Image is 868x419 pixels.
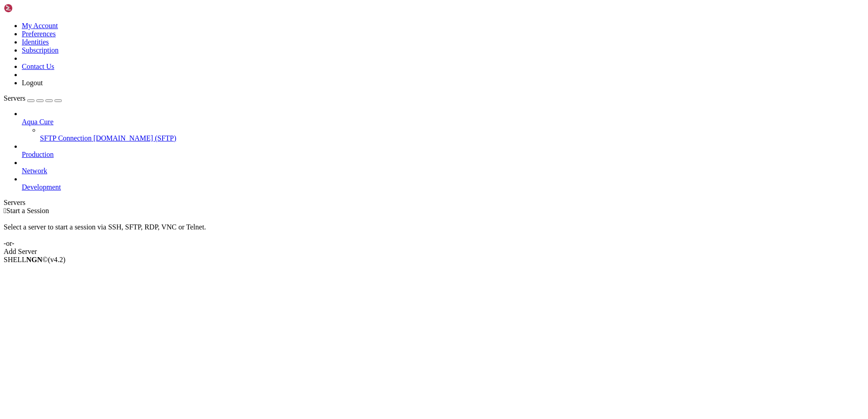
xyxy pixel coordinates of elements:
li: SFTP Connection [DOMAIN_NAME] (SFTP) [40,126,864,142]
a: Subscription [22,46,59,54]
a: Identities [22,38,49,46]
span: Aqua Cure [22,118,54,126]
span: Servers [4,94,25,102]
div: Add Server [4,248,864,256]
b: NGN [26,256,43,263]
span: Start a Session [6,207,49,214]
img: Shellngn [4,4,56,13]
a: Development [22,183,864,191]
span: Production [22,151,54,158]
span: Development [22,183,61,191]
li: Development [22,175,864,191]
a: My Account [22,22,58,29]
a: Production [22,151,864,159]
a: Contact Us [22,63,54,70]
span: SHELL © [4,256,65,263]
li: Production [22,142,864,159]
a: Logout [22,79,43,87]
li: Network [22,159,864,175]
span: [DOMAIN_NAME] (SFTP) [94,134,177,142]
div: Servers [4,199,864,207]
span: 4.2.0 [48,256,66,263]
div: Select a server to start a session via SSH, SFTP, RDP, VNC or Telnet. -or- [4,215,864,248]
a: Aqua Cure [22,118,864,126]
a: Servers [4,94,62,102]
li: Aqua Cure [22,110,864,142]
a: Network [22,167,864,175]
span: SFTP Connection [40,134,92,142]
a: SFTP Connection [DOMAIN_NAME] (SFTP) [40,134,864,142]
a: Preferences [22,30,56,38]
span:  [4,207,6,214]
span: Network [22,167,47,175]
